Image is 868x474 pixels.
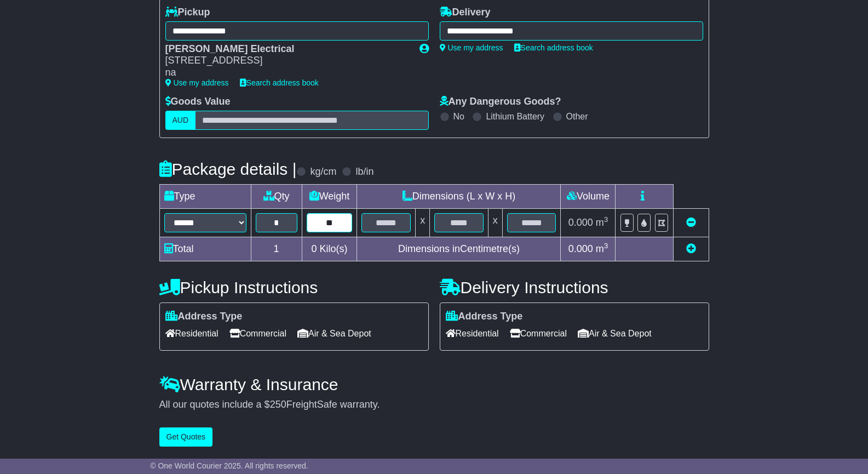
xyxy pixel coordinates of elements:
h4: Delivery Instructions [440,278,709,296]
span: Residential [446,325,499,342]
label: Delivery [440,7,491,19]
label: Pickup [165,7,210,19]
a: Add new item [686,243,696,254]
span: 0.000 [568,217,593,228]
sup: 3 [604,242,608,250]
div: [PERSON_NAME] Electrical [165,43,409,55]
td: 1 [251,237,302,261]
td: Volume [561,184,616,208]
td: x [416,208,430,237]
span: Commercial [510,325,567,342]
td: Weight [302,184,357,208]
span: © One World Courier 2025. All rights reserved. [150,461,308,470]
td: Total [159,237,251,261]
span: Air & Sea Depot [578,325,652,342]
h4: Warranty & Insurance [159,375,709,393]
label: Other [566,111,588,122]
label: Goods Value [165,96,231,108]
h4: Pickup Instructions [159,278,429,296]
a: Use my address [440,43,503,52]
td: Type [159,184,251,208]
a: Remove this item [686,217,696,228]
span: m [596,243,608,254]
label: kg/cm [310,166,336,178]
td: x [488,208,502,237]
span: m [596,217,608,228]
label: Lithium Battery [486,111,544,122]
h4: Package details | [159,160,297,178]
label: Address Type [165,311,243,323]
label: lb/in [355,166,373,178]
label: Address Type [446,311,523,323]
td: Kilo(s) [302,237,357,261]
span: 0 [311,243,317,254]
label: Any Dangerous Goods? [440,96,561,108]
a: Search address book [240,78,319,87]
div: [STREET_ADDRESS] [165,55,409,67]
span: Air & Sea Depot [297,325,371,342]
div: All our quotes include a $ FreightSafe warranty. [159,399,709,411]
button: Get Quotes [159,427,213,447]
div: na [165,67,409,79]
span: Residential [165,325,219,342]
label: AUD [165,111,196,130]
td: Qty [251,184,302,208]
span: 250 [270,399,286,410]
label: No [453,111,464,122]
td: Dimensions in Centimetre(s) [357,237,561,261]
td: Dimensions (L x W x H) [357,184,561,208]
span: Commercial [229,325,286,342]
a: Search address book [514,43,593,52]
a: Use my address [165,78,229,87]
sup: 3 [604,215,608,224]
span: 0.000 [568,243,593,254]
